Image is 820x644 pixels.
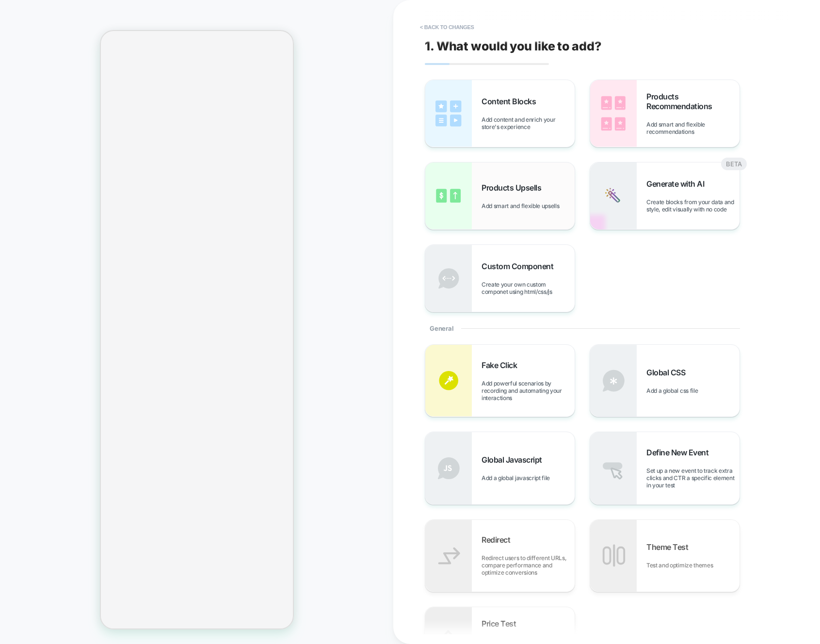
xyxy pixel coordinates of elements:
div: General [425,312,740,344]
span: Global CSS [646,368,690,377]
span: Price Test [482,619,521,628]
span: Set up a new event to track extra clicks and CTR a specific element in your test [646,467,740,489]
span: Content Blocks [482,97,541,106]
span: Products Recommendations [646,92,740,111]
div: BETA [721,158,747,170]
span: Fake Click [482,360,522,370]
span: Create blocks from your data and style, edit visually with no code [646,198,740,213]
span: Products Upsells [482,183,546,193]
button: < Back to changes [415,19,479,35]
span: Add powerful scenarios by recording and automating your interactions [482,380,575,402]
span: Generate with AI [646,179,709,189]
span: Create your own custom componet using html/css/js [482,281,575,295]
span: Theme Test [646,542,693,552]
span: Add content and enrich your store's experience [482,116,575,130]
span: Add smart and flexible upsells [482,202,564,209]
span: Define New Event [646,448,713,457]
span: 1. What would you like to add? [425,39,601,53]
span: Add smart and flexible recommendations [646,121,740,135]
span: Redirect users to different URLs, compare performance and optimize conversions [482,554,575,576]
span: Global Javascript [482,455,547,465]
span: Custom Component [482,261,558,271]
span: Test and optimize themes [646,562,718,569]
span: Redirect [482,535,515,545]
span: Add a global javascript file [482,474,555,482]
span: Add a global css file [646,387,703,394]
